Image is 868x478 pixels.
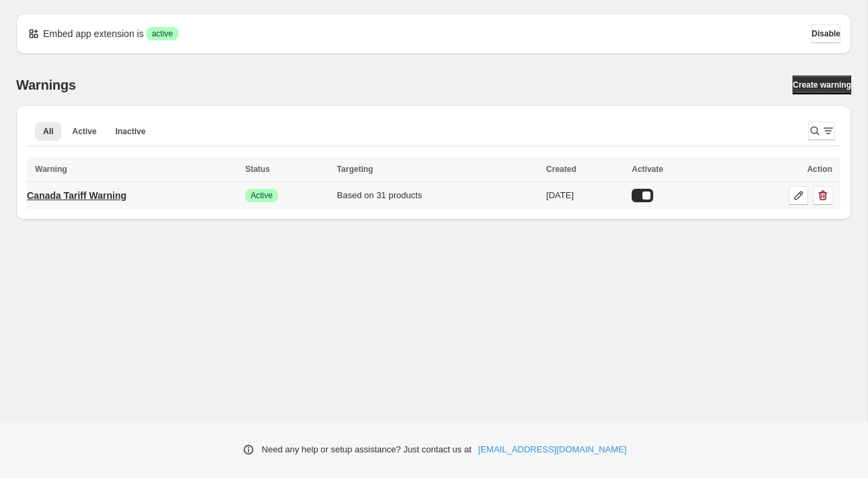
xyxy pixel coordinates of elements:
[478,443,626,456] a: [EMAIL_ADDRESS][DOMAIN_NAME]
[115,126,145,137] span: Inactive
[793,76,851,94] a: Create warning
[72,126,96,137] span: Active
[811,28,840,39] span: Disable
[632,165,663,174] span: Activate
[43,126,53,137] span: All
[27,185,127,206] a: Canada Tariff Warning
[337,189,538,202] div: Based on 31 products
[43,27,143,40] p: Embed app extension is
[251,190,273,201] span: Active
[811,24,840,43] button: Disable
[546,189,624,202] div: [DATE]
[808,121,835,140] button: Search and filter results
[546,165,576,174] span: Created
[793,80,851,90] span: Create warning
[35,165,67,174] span: Warning
[337,165,373,174] span: Targeting
[16,77,76,93] h2: Warnings
[152,28,172,39] span: active
[807,165,832,174] span: Action
[27,189,127,202] p: Canada Tariff Warning
[245,165,270,174] span: Status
